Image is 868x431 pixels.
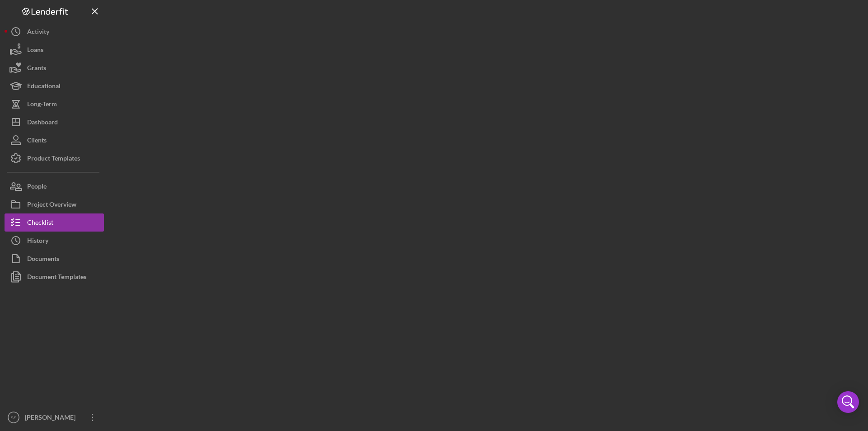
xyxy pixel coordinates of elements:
button: Documents [5,250,104,268]
div: Checklist [27,213,53,234]
div: Activity [27,23,49,43]
div: Educational [27,77,61,97]
div: Grants [27,59,46,79]
button: Loans [5,41,104,59]
div: Loans [27,41,43,61]
button: People [5,177,104,195]
button: Dashboard [5,113,104,131]
button: Checklist [5,213,104,232]
div: History [27,232,48,252]
div: People [27,177,47,198]
button: Grants [5,59,104,77]
button: History [5,232,104,250]
div: Document Templates [27,268,86,288]
div: Open Intercom Messenger [837,391,859,413]
button: Activity [5,23,104,41]
div: Product Templates [27,149,80,170]
button: Long-Term [5,95,104,113]
button: Educational [5,77,104,95]
button: SS[PERSON_NAME] [5,408,104,426]
div: Project Overview [27,195,76,216]
text: SS [11,415,17,420]
div: Clients [27,131,47,152]
button: Document Templates [5,268,104,286]
div: Long-Term [27,95,57,115]
div: [PERSON_NAME] [23,408,81,429]
button: Project Overview [5,195,104,213]
button: Product Templates [5,149,104,167]
div: Dashboard [27,113,58,133]
div: Documents [27,250,59,270]
button: Clients [5,131,104,149]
